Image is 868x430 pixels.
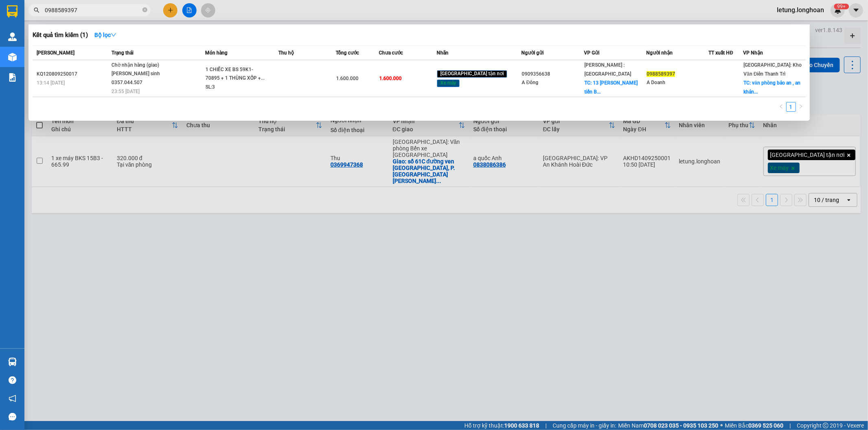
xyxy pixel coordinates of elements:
h3: Kết quả tìm kiếm ( 1 ) [33,31,88,39]
span: 1.600.000 [379,76,402,81]
a: 1 [787,102,796,111]
span: Nhãn [437,50,448,56]
span: close-circle [142,7,147,14]
span: 13:14 [DATE] [37,80,65,86]
img: solution-icon [8,73,17,82]
div: A Đông [522,78,584,87]
span: message [9,413,16,421]
img: logo-vxr [7,5,17,17]
div: KQ120809250017 [37,70,109,78]
div: A Doanh [647,78,708,87]
span: close-circle [142,7,147,12]
strong: PHIẾU DÁN LÊN HÀNG [57,4,164,15]
span: Người gửi [522,50,544,56]
img: warehouse-icon [8,358,17,366]
span: Ngày in phiếu: 10:51 ngày [55,16,167,25]
span: Món hàng [205,50,227,56]
img: warehouse-icon [8,53,17,61]
li: Next Page [796,102,806,112]
li: 1 [786,102,796,112]
div: Chờ nhận hàng (giao) [112,61,173,70]
span: Tổng cước [336,50,359,56]
span: [PHONE_NUMBER] [3,28,62,42]
span: 0988589397 [647,71,675,77]
img: warehouse-icon [8,33,17,41]
span: search [34,7,39,13]
span: [GEOGRAPHIC_DATA]: Kho Văn Điển Thanh Trì [743,62,802,77]
span: CÔNG TY TNHH CHUYỂN PHÁT NHANH BẢO AN [64,28,162,42]
span: Chưa cước [379,50,403,56]
span: TT xuất HĐ [708,50,733,56]
strong: CSKH: [22,28,43,35]
span: notification [9,395,16,402]
span: TC: văn phòng bảo an , an khán... [743,80,800,95]
span: Mã đơn: AKHD1409250001 [3,49,126,60]
div: 1 CHIẾC XE BS 59K1-70895 + 1 THÙNG XỐP +... [206,65,267,83]
span: Người nhận [646,50,673,56]
span: 23:55 [DATE] [112,89,140,94]
span: [PERSON_NAME] [37,50,74,56]
span: question-circle [9,376,16,384]
span: down [111,32,116,38]
span: left [779,104,784,109]
span: TC: 13 [PERSON_NAME] tiến B... [584,80,638,95]
div: SL: 3 [206,83,267,92]
li: Previous Page [776,102,786,112]
button: Bộ lọcdown [88,28,123,41]
span: Thu hộ [278,50,294,56]
span: Trạng thái [112,50,133,56]
input: Tìm tên, số ĐT hoặc mã đơn [45,6,141,15]
span: 1.600.000 [336,76,359,81]
span: Xe máy [437,80,459,87]
span: VP Gửi [584,50,599,56]
strong: Bộ lọc [94,32,116,38]
span: VP Nhận [743,50,763,56]
span: [GEOGRAPHIC_DATA] tận nơi [437,70,507,78]
span: right [798,104,803,109]
button: right [796,102,806,112]
span: [PERSON_NAME] : [GEOGRAPHIC_DATA] [584,62,631,77]
div: [PERSON_NAME] sinh 0357.044.507 [112,69,173,87]
div: 0909356638 [522,70,584,78]
button: left [776,102,786,112]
